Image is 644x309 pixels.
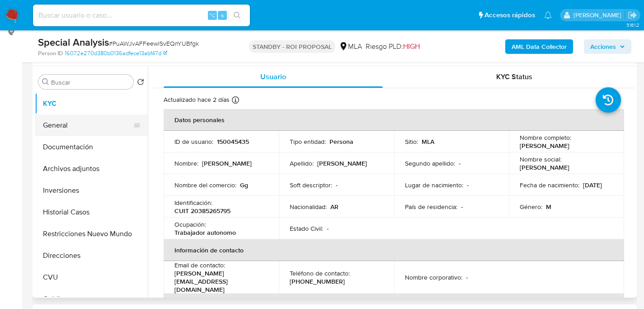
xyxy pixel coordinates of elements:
[35,245,148,266] button: Direcciones
[366,42,420,52] span: Riesgo PLD:
[290,224,323,233] p: Estado Civil :
[35,201,148,223] button: Historial Casos
[174,138,213,146] p: ID de usuario :
[228,9,246,22] button: search-icon
[403,41,420,52] span: HIGH
[35,158,148,180] button: Archivos adjuntos
[405,138,418,146] p: Sitio :
[35,93,148,114] button: KYC
[35,136,148,158] button: Documentación
[35,223,148,245] button: Restricciones Nuevo Mundo
[249,40,335,53] p: STANDBY - ROI PROPOSAL
[174,159,198,167] p: Nombre :
[174,181,236,189] p: Nombre del comercio :
[520,181,579,189] p: Fecha de nacimiento :
[405,159,455,167] p: Segundo apellido :
[164,239,624,261] th: Información de contacto
[520,163,569,171] p: [PERSON_NAME]
[544,11,552,19] a: Notificaciones
[405,181,463,189] p: Lugar de nacimiento :
[38,49,63,57] b: Person ID
[520,142,569,150] p: [PERSON_NAME]
[512,39,567,54] b: AML Data Collector
[290,181,332,189] p: Soft descriptor :
[520,155,561,163] p: Nombre social :
[260,71,286,82] span: Usuario
[42,78,49,86] button: Buscar
[466,273,468,281] p: -
[174,220,206,228] p: Ocupación :
[217,138,249,146] p: 150045435
[137,78,144,88] button: Volver al orden por defecto
[327,224,329,233] p: -
[317,159,367,167] p: [PERSON_NAME]
[520,203,542,211] p: Género :
[329,138,353,146] p: Persona
[484,10,535,20] span: Accesos rápidos
[590,39,616,54] span: Acciones
[174,228,236,237] p: Trabajador autonomo
[174,261,225,269] p: Email de contacto :
[290,138,326,146] p: Tipo entidad :
[290,277,345,285] p: [PHONE_NUMBER]
[405,203,457,211] p: País de residencia :
[174,199,212,207] p: Identificación :
[290,269,350,277] p: Teléfono de contacto :
[65,49,167,57] a: 16072e270d380b0136adfece13abf47d
[422,138,434,146] p: MLA
[164,95,230,104] p: Actualizado hace 2 días
[109,39,199,48] span: # PuAWJvAFFeewlSvEQnYUBfgk
[35,180,148,201] button: Inversiones
[209,11,216,19] span: ⌥
[520,133,571,142] p: Nombre completo :
[628,10,637,20] a: Salir
[202,159,252,167] p: [PERSON_NAME]
[174,207,230,215] p: CUIT 20385265795
[174,269,264,294] p: [PERSON_NAME][EMAIL_ADDRESS][DOMAIN_NAME]
[496,71,532,82] span: KYC Status
[330,203,338,211] p: AR
[626,21,639,29] span: 3.161.2
[405,273,462,281] p: Nombre corporativo :
[584,39,631,54] button: Acciones
[38,35,109,49] b: Special Analysis
[290,159,314,167] p: Apellido :
[583,181,602,189] p: [DATE]
[336,181,338,189] p: -
[164,109,624,131] th: Datos personales
[573,11,625,19] p: facundo.marin@mercadolibre.com
[459,159,461,167] p: -
[35,114,141,136] button: General
[35,266,148,288] button: CVU
[51,78,130,86] input: Buscar
[339,42,362,52] div: MLA
[546,203,551,211] p: M
[221,11,224,19] span: s
[33,10,250,21] input: Buscar usuario o caso...
[467,181,469,189] p: -
[290,203,327,211] p: Nacionalidad :
[461,203,463,211] p: -
[240,181,248,189] p: Gg
[505,39,573,54] button: AML Data Collector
